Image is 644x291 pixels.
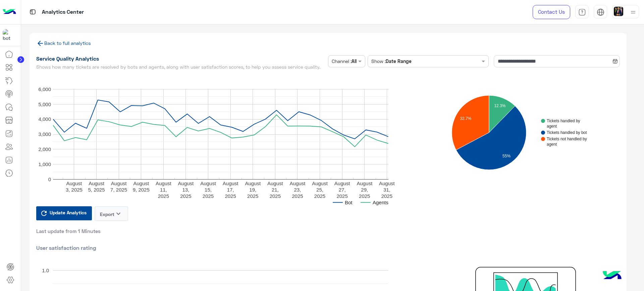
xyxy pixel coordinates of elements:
[110,187,127,192] text: 7, 2025
[379,180,395,186] text: August
[155,180,171,186] text: August
[547,119,580,123] text: Tickets handled by
[66,180,82,186] text: August
[338,187,345,192] text: 27,
[178,180,194,186] text: August
[36,40,91,46] a: Back to full analytics
[133,180,149,186] text: August
[547,130,587,135] text: Tickets handled by bot
[38,116,51,122] text: 4,000
[227,187,234,192] text: 17,
[316,187,323,192] text: 25,
[547,137,587,141] text: Tickets not handled by
[88,187,105,192] text: 5, 2025
[314,193,325,199] text: 2025
[533,5,570,19] a: Contact Us
[111,180,127,186] text: August
[38,131,51,137] text: 3,000
[200,180,216,186] text: August
[292,193,303,199] text: 2025
[373,199,388,205] text: Agents
[575,5,589,19] a: tab
[312,180,328,186] text: August
[160,187,167,192] text: 11,
[269,193,280,199] text: 2025
[29,8,37,16] img: tab
[205,187,212,192] text: 15,
[357,180,373,186] text: August
[36,228,101,234] span: Last update from 1 Minutes
[345,199,353,205] text: Bot
[36,206,92,220] button: Update Analytics
[158,193,169,199] text: 2025
[3,29,15,41] img: 1403182699927242
[132,187,149,192] text: 9, 2025
[294,187,301,192] text: 23,
[182,187,189,192] text: 13,
[245,180,261,186] text: August
[503,153,511,158] text: 55%
[427,72,608,193] svg: A chart.
[36,55,326,62] h1: Service Quality Analytics
[222,180,238,186] text: August
[36,64,326,70] h5: Shows how many tickets are resolved by bots and agents, along with user satisfaction scores, to h...
[289,180,306,186] text: August
[359,193,370,199] text: 2025
[65,187,82,192] text: 3, 2025
[249,187,256,192] text: 19,
[547,124,557,129] text: agent
[547,142,557,147] text: agent
[38,161,51,167] text: 1,000
[271,187,278,192] text: 21,
[600,264,624,288] img: hulul-logo.png
[36,72,432,206] svg: A chart.
[267,180,283,186] text: August
[48,208,88,217] span: Update Analytics
[460,116,472,121] text: 32.7%
[494,103,506,108] text: 12.3%
[38,101,51,107] text: 5,000
[42,8,84,17] p: Analytics Center
[202,193,213,199] text: 2025
[89,180,105,186] text: August
[383,187,390,192] text: 31,
[95,206,128,221] button: Exportkeyboard_arrow_down
[114,210,122,218] i: keyboard_arrow_down
[38,146,51,152] text: 2,000
[48,176,51,182] text: 0
[334,180,350,186] text: August
[381,193,392,199] text: 2025
[578,8,586,16] img: tab
[225,193,236,199] text: 2025
[36,244,620,251] h2: User satisfaction rating
[180,193,191,199] text: 2025
[597,8,604,16] img: tab
[336,193,347,199] text: 2025
[38,86,51,92] text: 6,000
[614,7,623,16] img: userImage
[361,187,368,192] text: 29,
[3,5,16,19] img: Logo
[247,193,258,199] text: 2025
[42,268,49,273] text: 1.0
[629,8,637,16] img: profile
